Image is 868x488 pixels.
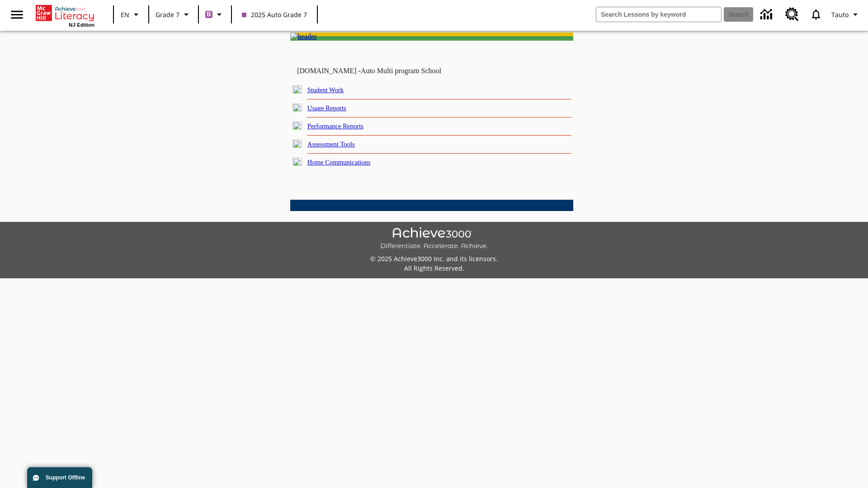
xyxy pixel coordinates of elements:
button: Profile/Settings [828,6,864,23]
div: Home [36,3,94,28]
a: Data Center [755,2,780,27]
input: search field [596,7,721,22]
span: Support Offline [46,474,85,481]
a: Student Work [307,86,344,94]
a: Performance Reports [307,122,363,130]
img: plus.gif [292,158,302,166]
span: Grade 7 [156,10,179,19]
span: B [207,9,211,20]
span: EN [121,10,129,19]
img: Achieve3000 Differentiate Accelerate Achieve [380,227,488,250]
button: Grade: Grade 7, Select a grade [152,6,195,23]
button: Support Offline [27,467,92,488]
span: 2025 Auto Grade 7 [242,10,307,19]
a: Notifications [804,3,828,26]
img: plus.gif [292,140,302,148]
button: Language: EN, Select a language [117,6,146,23]
a: Usage Reports [307,104,346,112]
td: [DOMAIN_NAME] - [297,67,463,75]
img: plus.gif [292,103,302,112]
a: Assessment Tools [307,141,355,148]
img: plus.gif [292,122,302,130]
button: Open side menu [4,1,30,28]
nobr: Auto Multi program School [361,67,441,75]
span: NJ Edition [69,22,94,28]
img: header [290,33,317,41]
a: Resource Center, Will open in new tab [780,2,804,27]
span: Tauto [831,10,849,19]
a: Home Communications [307,159,371,166]
button: Boost Class color is purple. Change class color [202,6,228,23]
img: plus.gif [292,85,302,94]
